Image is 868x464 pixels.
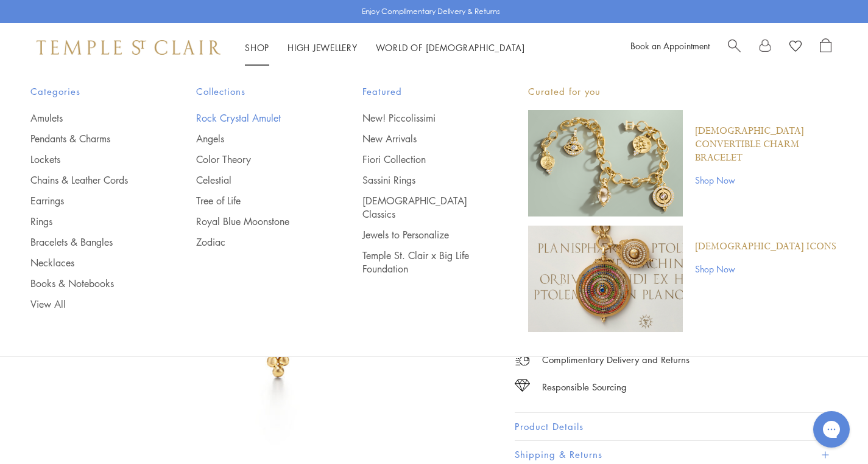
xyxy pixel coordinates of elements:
[196,132,313,145] a: Angels
[196,153,313,166] a: Color Theory
[362,153,479,166] a: Fiori Collection
[30,235,147,249] a: Bracelets & Bangles
[196,173,313,187] a: Celestial
[196,194,313,207] a: Tree of Life
[362,5,500,18] p: Enjoy Complimentary Delivery & Returns
[362,194,479,221] a: [DEMOGRAPHIC_DATA] Classics
[30,111,147,125] a: Amulets
[515,413,831,440] button: Product Details
[362,132,479,145] a: New Arrivals
[30,173,147,187] a: Chains & Leather Cords
[362,228,479,241] a: Jewels to Personalize
[196,235,313,249] a: Zodiac
[196,84,313,99] span: Collections
[245,41,269,54] a: ShopShop
[695,240,836,254] a: [DEMOGRAPHIC_DATA] Icons
[695,125,838,165] a: [DEMOGRAPHIC_DATA] Convertible Charm Bracelet
[542,352,690,367] p: Complimentary Delivery and Returns
[245,40,525,55] nav: Main navigation
[30,153,147,166] a: Lockets
[30,256,147,269] a: Necklaces
[196,111,313,125] a: Rock Crystal Amulet
[528,84,838,99] p: Curated for you
[515,352,530,367] img: icon_delivery.svg
[695,173,838,187] a: Shop Now
[376,41,525,54] a: World of [DEMOGRAPHIC_DATA]World of [DEMOGRAPHIC_DATA]
[362,84,479,99] span: Featured
[542,379,627,395] div: Responsible Sourcing
[362,111,479,125] a: New! Piccolissimi
[30,132,147,145] a: Pendants & Charms
[288,41,358,54] a: High JewelleryHigh Jewellery
[30,84,147,99] span: Categories
[820,38,831,57] a: Open Shopping Bag
[362,249,479,275] a: Temple St. Clair x Big Life Foundation
[37,40,221,55] img: Temple St. Clair
[30,277,147,290] a: Books & Notebooks
[695,262,836,275] a: Shop Now
[196,215,313,228] a: Royal Blue Moonstone
[630,40,710,52] a: Book an Appointment
[362,173,479,187] a: Sassini Rings
[728,38,741,57] a: Search
[30,215,147,228] a: Rings
[30,194,147,207] a: Earrings
[807,407,856,452] iframe: Gorgias live chat messenger
[515,379,530,392] img: icon_sourcing.svg
[30,297,147,311] a: View All
[789,38,802,57] a: View Wishlist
